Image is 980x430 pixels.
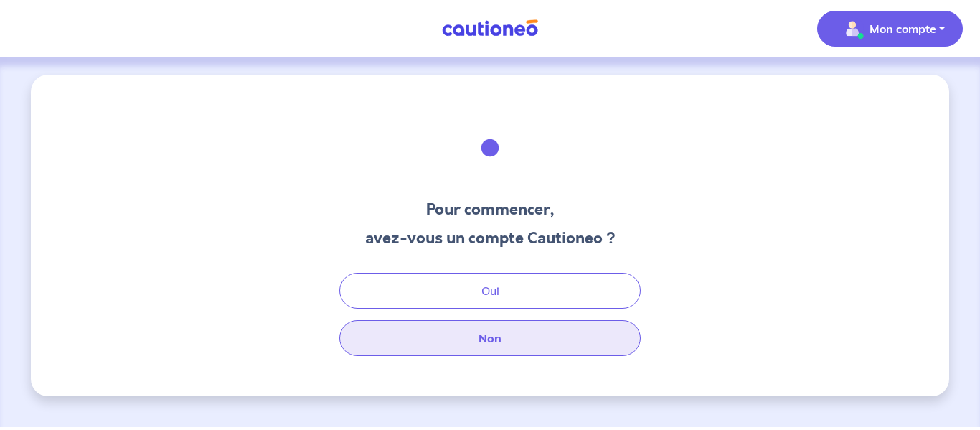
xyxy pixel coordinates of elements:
[841,17,864,40] img: illu_account_valid_menu.svg
[451,109,529,187] img: illu_welcome.svg
[817,11,963,47] button: illu_account_valid_menu.svgMon compte
[436,19,544,37] img: Cautioneo
[365,198,616,221] h3: Pour commencer,
[365,227,616,250] h3: avez-vous un compte Cautioneo ?
[339,273,641,309] button: Oui
[339,320,641,356] button: Non
[870,20,936,37] p: Mon compte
